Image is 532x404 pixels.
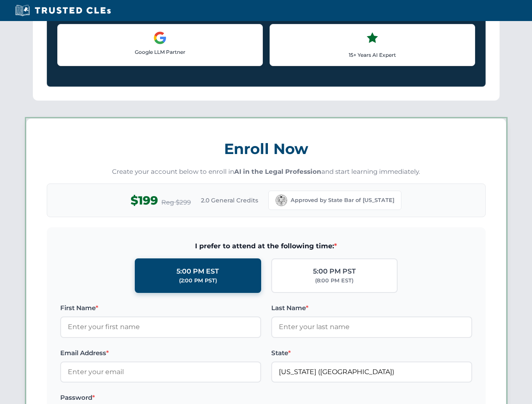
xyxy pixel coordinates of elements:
p: Google LLM Partner [64,48,256,56]
img: Trusted CLEs [13,4,113,17]
label: State [271,348,472,358]
div: (2:00 PM PST) [179,276,217,285]
span: 2.0 General Credits [201,196,258,205]
input: California (CA) [271,361,472,383]
label: Email Address [60,348,261,358]
strong: AI in the Legal Profession [234,167,321,175]
img: California Bar [275,194,287,206]
span: I prefer to attend at the following time: [60,241,472,252]
span: Reg $299 [161,197,191,207]
div: 5:00 PM PST [313,266,356,277]
input: Enter your email [60,361,261,383]
span: Approved by State Bar of [US_STATE] [291,196,394,205]
label: First Name [60,303,261,313]
input: Enter your last name [271,316,472,338]
div: 5:00 PM EST [176,266,219,277]
img: Google [153,31,167,45]
div: (8:00 PM EST) [315,276,353,285]
p: Create your account below to enroll in and start learning immediately. [47,167,486,177]
input: Enter your first name [60,316,261,338]
h3: Enroll Now [47,136,486,162]
p: 15+ Years AI Expert [277,51,468,59]
label: Password [60,393,261,403]
label: Last Name [271,303,472,313]
span: $199 [131,191,158,210]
